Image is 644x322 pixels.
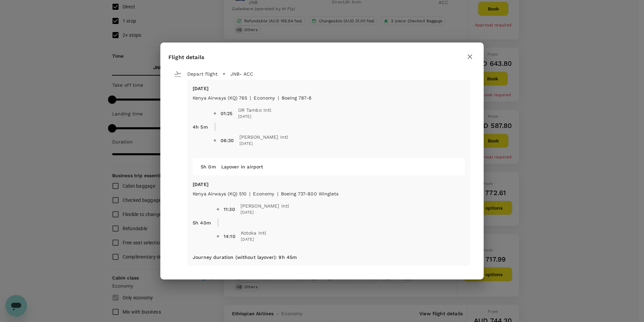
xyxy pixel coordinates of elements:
[249,191,250,196] span: |
[221,137,234,144] div: 06:30
[250,95,251,101] span: |
[241,236,266,243] span: [DATE]
[224,206,235,213] div: 11:30
[224,233,235,240] div: 14:10
[239,134,288,140] span: [PERSON_NAME] Intl
[193,254,297,261] p: Journey duration (without layover) : 9h 45m
[281,190,339,197] p: Boeing 737-800 Winglets
[193,124,208,130] p: 4h 5m
[193,190,247,197] p: Kenya Airways (KQ) 510
[193,181,465,188] p: [DATE]
[240,203,289,209] span: [PERSON_NAME] Intl
[193,85,465,92] p: [DATE]
[187,71,218,77] p: Depart flight
[241,230,266,236] span: Kotoka Intl
[253,190,274,197] p: economy
[240,209,289,216] span: [DATE]
[254,95,275,101] p: economy
[239,140,288,147] span: [DATE]
[193,95,247,101] p: Kenya Airways (KQ) 765
[278,95,279,101] span: |
[282,95,312,101] p: Boeing 787-8
[238,113,271,120] span: [DATE]
[168,54,204,60] span: Flight details
[201,164,216,169] span: 5h 0m
[221,164,263,169] span: Layover in airport
[238,107,271,113] span: OR Tambo Intl
[193,219,211,226] p: 5h 40m
[230,71,253,77] p: JNB - ACC
[221,110,233,117] div: 01:25
[277,191,278,196] span: |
